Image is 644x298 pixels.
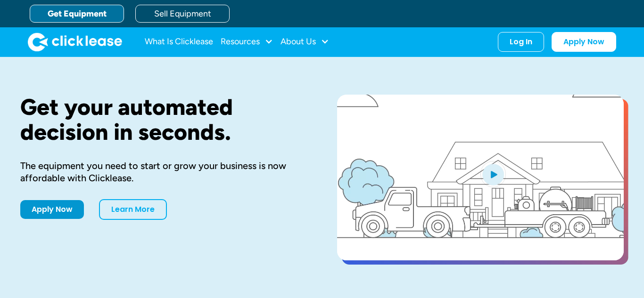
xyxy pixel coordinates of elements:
[20,160,307,184] div: The equipment you need to start or grow your business is now affordable with Clicklease.
[552,32,616,52] a: Apply Now
[28,32,122,51] a: home
[480,161,506,187] img: Blue play button logo on a light blue circular background
[510,37,532,47] div: Log In
[20,200,84,219] a: Apply Now
[135,5,230,23] a: Sell Equipment
[145,32,213,51] a: What Is Clicklease
[337,95,624,260] a: open lightbox
[221,32,273,51] div: Resources
[28,32,122,51] img: Clicklease logo
[99,199,167,220] a: Learn More
[281,32,329,51] div: About Us
[20,95,307,145] h1: Get your automated decision in seconds.
[30,5,124,23] a: Get Equipment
